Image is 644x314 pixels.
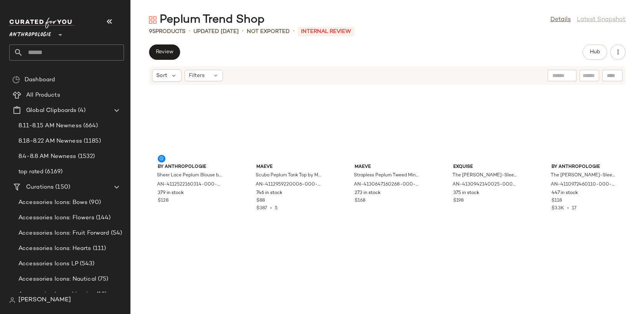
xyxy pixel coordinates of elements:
[18,275,96,284] span: Accessories Icons: Nautical
[18,198,88,207] span: Accessories Icons: Bows
[355,190,381,197] span: 273 in stock
[256,304,322,311] span: Maeve
[247,28,290,36] p: Not Exported
[158,164,223,171] span: By Anthropologie
[156,72,167,80] span: Sort
[256,181,321,188] span: AN-4112959220006-000-010
[256,164,322,171] span: Maeve
[9,297,15,303] img: svg%3e
[18,152,76,161] span: 8.4-8.8 AM Newness
[256,190,282,197] span: 746 in stock
[551,172,616,179] span: The [PERSON_NAME]-Sleeve Smocked Front-Zip Blouse by Anthropologie in Ivory, Women's, Size: Small...
[583,44,607,60] button: Hub
[453,164,519,171] span: Exquise
[149,29,155,35] span: 95
[18,290,95,299] span: Accessories Icons: Veggies
[78,260,95,268] span: (543)
[298,27,354,36] p: INTERNAL REVIEW
[188,27,190,36] span: •
[157,181,222,188] span: AN-4112522160314-000-001
[54,183,70,192] span: (150)
[189,72,205,80] span: Filters
[552,164,617,171] span: By Anthropologie
[572,206,576,211] span: 17
[355,164,420,171] span: Maeve
[18,296,71,305] span: [PERSON_NAME]
[551,181,616,188] span: AN-4110972460110-000-011
[354,172,419,179] span: Strapless Peplum Tweed Mini Dress by Maeve in Black, Women's, Size: Small, Polyester/Rayon/Viscos...
[91,244,106,253] span: (111)
[9,26,51,40] span: Anthropologie
[355,197,365,204] span: $168
[452,181,518,188] span: AN-4130942140025-000-041
[82,137,101,146] span: (1185)
[109,229,122,238] span: (54)
[590,49,600,55] span: Hub
[76,152,95,161] span: (1532)
[157,172,222,179] span: Sheer Lace Peplum Blouse by Anthropologie in Black, Women's, Size: XS, Nylon
[355,304,420,311] span: Maeve
[275,206,277,211] span: 5
[95,290,107,299] span: (18)
[552,206,564,211] span: $3.3K
[453,190,479,197] span: 375 in stock
[552,190,578,197] span: 447 in stock
[25,76,55,84] span: Dashboard
[158,304,223,311] span: English Factory
[564,206,572,211] span: •
[149,28,185,36] div: Products
[149,44,180,60] button: Review
[552,304,617,311] span: By Anthropologie
[256,197,265,204] span: $88
[267,206,275,211] span: •
[18,137,82,146] span: 8.18-8.22 AM Newness
[256,206,267,211] span: $387
[18,244,91,253] span: Accessories Icons: Hearts
[155,49,173,55] span: Review
[18,214,94,222] span: Accessories Icons: Flowers
[452,172,518,179] span: The [PERSON_NAME]-Sleeve Satin Mini Shirt Dress by Exquise in Blue, Women's, Size: Medium, Polyes...
[43,168,63,176] span: (6169)
[193,28,239,36] p: updated [DATE]
[96,275,109,284] span: (75)
[26,183,54,192] span: Curations
[82,122,98,130] span: (664)
[9,18,74,28] img: cfy_white_logo.C9jOOHJF.svg
[26,106,76,115] span: Global Clipboards
[18,260,78,268] span: Accessories Icons LP
[354,181,419,188] span: AN-4130647160268-000-018
[88,198,101,207] span: (90)
[256,172,321,179] span: Scuba Peplum Tank Top by Maeve in White, Women's, Size: Large, Polyester/Elastane at Anthropologie
[158,190,184,197] span: 379 in stock
[149,16,157,24] img: svg%3e
[453,304,519,311] span: Pilcro
[18,122,82,130] span: 8.11-8.15 AM Newness
[18,168,43,176] span: top rated
[12,76,20,84] img: svg%3e
[76,106,85,115] span: (4)
[552,197,562,204] span: $118
[293,27,295,36] span: •
[453,197,464,204] span: $198
[242,27,244,36] span: •
[158,197,168,204] span: $128
[149,12,265,28] div: Peplum Trend Shop
[18,229,109,238] span: Accessories Icons: Fruit Forward
[26,91,60,100] span: All Products
[94,214,111,222] span: (144)
[550,15,571,25] a: Details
